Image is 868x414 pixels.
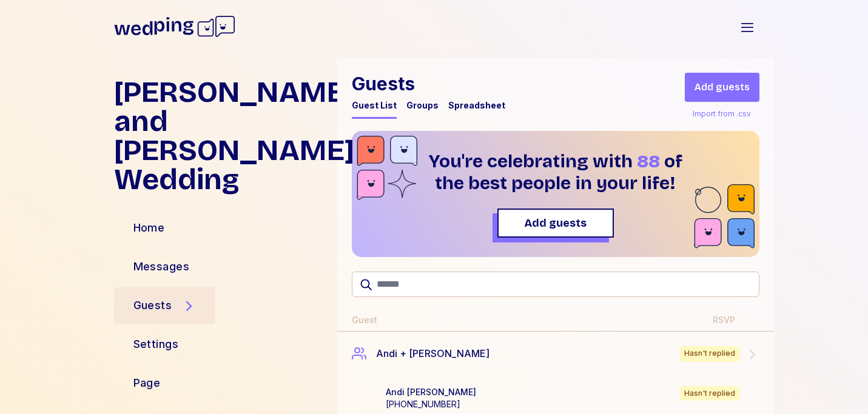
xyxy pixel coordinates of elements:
div: Hasn't replied [679,386,740,401]
div: Andi [PERSON_NAME] [386,386,476,398]
div: Page [133,375,161,392]
div: Spreadsheet [448,99,505,112]
div: Messages [133,258,190,275]
span: Andi + [PERSON_NAME] [376,346,490,362]
button: Add guests [497,209,614,238]
h1: You're celebrating with of the best people in your life! [427,150,684,194]
div: Settings [133,336,179,353]
span: Add guests [524,215,587,232]
div: [PHONE_NUMBER] [386,398,476,410]
div: Home [133,219,165,236]
div: Guests [133,297,172,314]
div: Guest [352,314,377,326]
span: Add guests [695,80,750,95]
h1: Guests [352,73,505,95]
div: RSVP [713,314,735,326]
span: 88 [637,150,660,172]
div: Import from .csv [690,107,753,121]
img: guest-accent-br.svg [694,184,755,252]
div: Guest List [352,99,397,112]
h1: [PERSON_NAME] and [PERSON_NAME] Wedding [114,78,328,194]
div: Hasn't replied [679,346,740,362]
button: Add guests [685,73,759,102]
div: Groups [406,99,439,112]
img: guest-accent-tl.svg [357,136,417,204]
